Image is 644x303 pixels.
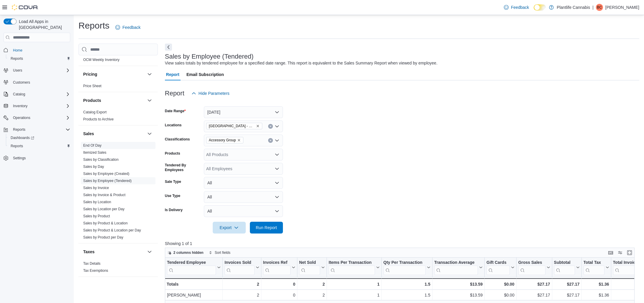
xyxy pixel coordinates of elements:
button: Pricing [83,71,145,77]
div: Products [78,109,158,125]
div: $27.17 [554,281,579,288]
button: Clear input [268,124,273,129]
div: Gift Cards [486,260,510,266]
div: View sales totals by tendered employee for a specified date range. This report is equivalent to t... [165,60,437,66]
div: Invoices Sold [225,260,254,275]
button: Operations [11,114,33,121]
div: Tendered Employee [167,260,216,266]
div: $1.36 [583,292,609,299]
button: Tendered Employee [167,260,221,275]
a: Feedback [502,1,531,13]
button: Pricing [146,71,153,78]
button: Users [1,66,73,74]
button: Sales [146,130,153,137]
div: 2 [299,292,325,299]
button: All [204,191,283,203]
a: Itemized Sales [83,150,106,155]
button: 2 columns hidden [165,249,206,256]
a: Feedback [113,21,143,33]
span: [GEOGRAPHIC_DATA] - Mahogany Market [209,123,255,129]
div: Qty Per Transaction [383,260,425,266]
button: Reports [6,54,73,63]
span: Sales by Invoice & Product [83,193,125,197]
span: Dashboards [11,135,34,140]
button: Remove Accessory Group from selection in this group [237,138,241,142]
span: Itemized Sales [83,150,106,155]
label: Is Delivery [165,208,183,212]
span: Sales by Day [83,164,104,169]
img: Cova [12,4,38,10]
a: Sales by Location [83,200,111,204]
div: Items Per Transaction [329,260,375,275]
span: Sales by Location per Day [83,207,124,211]
span: Catalog [13,92,25,97]
a: Dashboards [6,134,73,142]
div: 1 [329,292,380,299]
div: $13.59 [434,281,483,288]
h3: Sales [83,131,94,137]
div: Net Sold [299,260,320,275]
span: Users [13,68,22,73]
span: 2 columns hidden [173,250,204,255]
button: Settings [1,154,73,162]
span: Reports [8,143,70,150]
div: $27.17 [554,292,579,299]
div: Total Invoiced [613,260,643,275]
div: Total Tax [583,260,604,266]
a: Sales by Product & Location [83,221,128,225]
span: Sort fields [215,250,230,255]
span: Settings [13,156,26,160]
span: Customers [13,80,30,85]
a: Tax Details [83,261,101,266]
span: Settings [11,154,70,162]
button: Reports [11,126,28,133]
button: Transaction Average [434,260,483,275]
button: Catalog [1,90,73,98]
span: Inventory [11,102,70,110]
span: Reports [11,56,23,61]
button: Taxes [83,249,145,255]
a: Sales by Day [83,165,104,169]
span: Catalog Export [83,110,106,115]
a: Sales by Invoice [83,186,109,190]
div: Transaction Average [434,260,478,266]
label: Locations [165,123,182,128]
div: Gift Card Sales [486,260,510,275]
label: Use Type [165,193,180,198]
button: Clear input [268,138,273,143]
button: Keyboard shortcuts [607,249,614,256]
div: Gross Sales [518,260,545,266]
button: Catalog [11,91,27,98]
button: Open list of options [275,152,279,157]
div: Invoices Sold [225,260,254,266]
span: Users [11,67,70,74]
div: Brad Cale [596,4,603,11]
span: Email Subscription [186,69,224,80]
span: End Of Day [83,143,101,148]
a: Customers [11,79,32,86]
button: Inventory [1,102,73,110]
h3: Sales by Employee (Tendered) [165,53,254,60]
button: Next [165,44,172,51]
div: Qty Per Transaction [383,260,425,275]
div: Tendered Employee [167,260,216,275]
a: Settings [11,155,28,162]
div: [PERSON_NAME] [167,292,221,299]
button: Users [11,67,24,74]
div: $27.17 [518,292,550,299]
span: Tax Exemptions [83,268,108,273]
button: Sales [83,131,145,137]
button: Net Sold [299,260,325,275]
div: Pricing [78,82,158,92]
h3: Products [83,97,101,103]
p: | [592,4,594,11]
div: $27.17 [518,281,550,288]
span: Sales by Employee (Tendered) [83,178,132,183]
a: Reports [8,143,25,150]
a: Catalog Export [83,110,106,114]
span: Reports [8,55,70,62]
a: Sales by Employee (Created) [83,172,130,176]
p: [PERSON_NAME] [605,4,639,11]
